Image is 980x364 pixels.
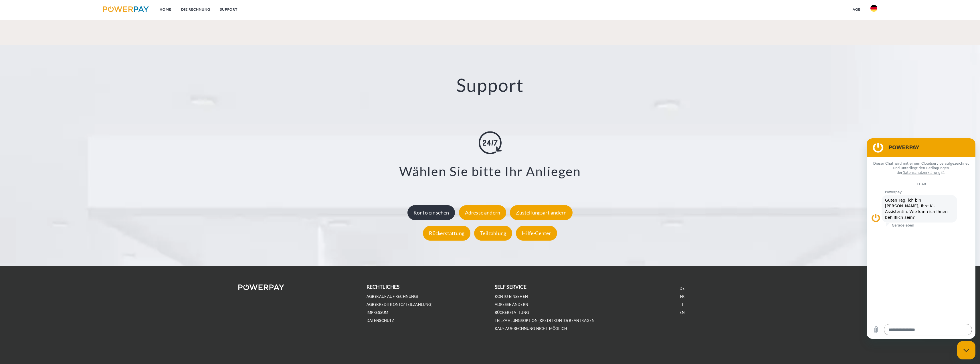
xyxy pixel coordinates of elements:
a: Teilzahlungsoption (KREDITKONTO) beantragen [495,318,595,323]
div: Hilfe-Center [516,226,557,241]
div: Zustellungsart ändern [510,205,573,220]
a: IT [680,302,684,307]
div: Adresse ändern [459,205,506,220]
a: Konto einsehen [495,294,528,299]
iframe: Messaging-Fenster [867,138,975,339]
h3: Wählen Sie bitte Ihr Anliegen [56,164,924,180]
div: Konto einsehen [407,205,455,220]
a: agb [848,4,866,15]
a: Home [155,4,176,15]
img: logo-powerpay.svg [103,6,149,12]
a: DATENSCHUTZ [367,318,394,323]
a: Hilfe-Center [514,230,558,236]
a: EN [680,310,685,315]
a: Adresse ändern [495,302,528,307]
a: Rückerstattung [495,310,529,315]
b: self service [495,284,527,290]
a: Adresse ändern [458,209,508,216]
div: Teilzahlung [474,226,512,241]
a: IMPRESSUM [367,310,389,315]
a: AGB (Kauf auf Rechnung) [367,294,418,299]
a: Rückerstattung [421,230,472,236]
a: FR [680,294,684,299]
img: online-shopping.svg [479,131,502,154]
a: DE [680,286,685,291]
a: Kauf auf Rechnung nicht möglich [495,326,567,331]
a: Zustellungsart ändern [508,209,574,216]
div: Rückerstattung [423,226,470,241]
h2: Support [49,74,931,97]
a: SUPPORT [215,4,242,15]
b: rechtliches [367,284,400,290]
a: Konto einsehen [406,209,457,216]
img: logo-powerpay-white.svg [238,284,284,290]
a: Teilzahlung [473,230,514,236]
img: de [870,5,877,12]
iframe: Schaltfläche zum Öffnen des Messaging-Fensters; Konversation läuft [957,341,975,359]
a: DIE RECHNUNG [176,4,215,15]
a: AGB (Kreditkonto/Teilzahlung) [367,302,433,307]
